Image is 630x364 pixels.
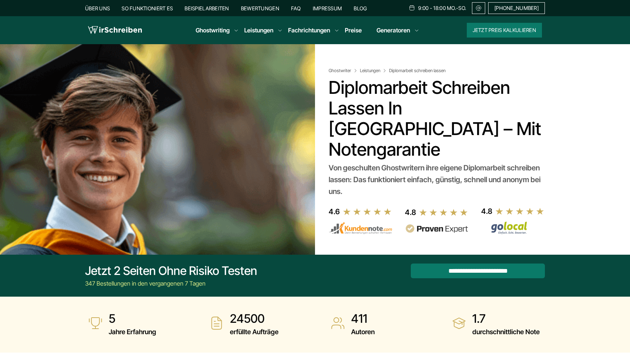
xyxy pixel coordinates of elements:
strong: 24500 [230,311,279,326]
div: Von geschulten Ghostwritern ihre eigene Diplomarbeit schreiben lassen: Das funktioniert einfach, ... [329,162,542,197]
a: Bewertungen [241,5,279,11]
a: Impressum [313,5,342,11]
a: Über uns [85,5,110,11]
img: stars [419,208,468,216]
span: Diplomarbeit schreiben lassen [389,68,445,74]
span: Autoren [351,326,375,338]
a: So funktioniert es [122,5,173,11]
span: Jahre Erfahrung [109,326,156,338]
span: 9:00 - 18:00 Mo.-So. [418,5,466,11]
a: Beispielarbeiten [185,5,229,11]
img: Email [475,5,482,11]
span: erfüllte Aufträge [230,326,279,338]
div: 4.6 [329,206,340,218]
button: Jetzt Preis kalkulieren [467,23,542,38]
a: Ghostwriting [196,26,230,35]
img: erfüllte Aufträge [209,316,224,331]
a: [PHONE_NUMBER] [488,2,545,14]
div: 347 Bestellungen in den vergangenen 7 Tagen [85,279,257,288]
span: [PHONE_NUMBER] [494,5,539,11]
img: Schedule [409,5,415,11]
img: stars [343,208,392,216]
a: Generatoren [377,26,410,35]
img: Wirschreiben Bewertungen [481,221,545,234]
div: Jetzt 2 Seiten ohne Risiko testen [85,264,257,278]
img: durchschnittliche Note [452,316,466,331]
img: logo wirschreiben [88,25,142,36]
span: durchschnittliche Note [472,326,540,338]
h1: Diplomarbeit schreiben lassen in [GEOGRAPHIC_DATA] – Mit Notengarantie [329,77,542,160]
img: provenexpert reviews [405,224,468,233]
img: kundennote [329,222,392,234]
a: Preise [345,26,362,34]
strong: 1.7 [472,311,540,326]
div: 4.8 [481,205,492,217]
a: Ghostwriter [329,68,358,74]
strong: 411 [351,311,375,326]
img: Jahre Erfahrung [88,316,103,331]
img: Autoren [330,316,345,331]
a: FAQ [291,5,301,11]
div: 4.8 [405,206,416,218]
a: Fachrichtungen [288,26,330,35]
img: stars [495,207,545,215]
strong: 5 [109,311,156,326]
a: Leistungen [360,68,388,74]
a: Blog [354,5,367,11]
a: Leistungen [244,26,273,35]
